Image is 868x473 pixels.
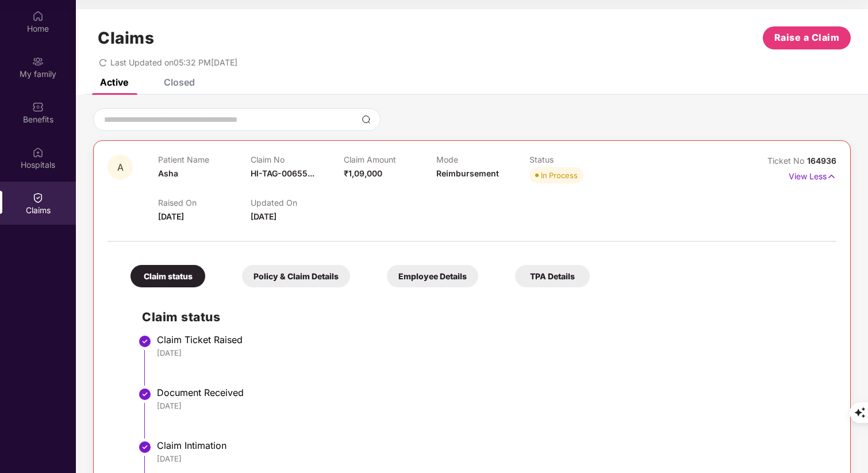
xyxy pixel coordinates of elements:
[157,453,825,464] div: [DATE]
[763,26,851,49] button: Raise a Claim
[436,168,499,178] span: Reimbursement
[242,265,350,287] div: Policy & Claim Details
[789,167,836,183] p: View Less
[251,211,276,221] span: [DATE]
[362,115,371,124] img: svg+xml;base64,PHN2ZyBpZD0iU2VhcmNoLTMyeDMyIiB4bWxucz0iaHR0cDovL3d3dy53My5vcmcvMjAwMC9zdmciIHdpZH...
[32,101,44,113] img: svg+xml;base64,PHN2ZyBpZD0iQmVuZWZpdHMiIHhtbG5zPSJodHRwOi8vd3d3LnczLm9yZy8yMDAwL3N2ZyIgd2lkdGg9Ij...
[807,156,836,166] span: 164936
[98,28,154,48] h1: Claims
[32,10,44,22] img: svg+xml;base64,PHN2ZyBpZD0iSG9tZSIgeG1sbnM9Imh0dHA6Ly93d3cudzMub3JnLzIwMDAvc3ZnIiB3aWR0aD0iMjAiIG...
[138,440,152,454] img: svg+xml;base64,PHN2ZyBpZD0iU3RlcC1Eb25lLTMyeDMyIiB4bWxucz0iaHR0cDovL3d3dy53My5vcmcvMjAwMC9zdmciIH...
[99,57,107,67] span: redo
[767,156,807,166] span: Ticket No
[387,265,478,287] div: Employee Details
[158,198,251,207] p: Raised On
[251,155,343,164] p: Claim No
[158,155,251,164] p: Patient Name
[774,30,840,45] span: Raise a Claim
[251,168,314,178] span: HI-TAG-00655...
[100,76,128,88] div: Active
[515,265,590,287] div: TPA Details
[164,76,195,88] div: Closed
[158,168,178,178] span: Asha
[344,155,436,164] p: Claim Amount
[138,387,152,401] img: svg+xml;base64,PHN2ZyBpZD0iU3RlcC1Eb25lLTMyeDMyIiB4bWxucz0iaHR0cDovL3d3dy53My5vcmcvMjAwMC9zdmciIH...
[157,401,825,411] div: [DATE]
[158,211,184,221] span: [DATE]
[157,387,825,398] div: Document Received
[157,334,825,345] div: Claim Ticket Raised
[32,147,44,158] img: svg+xml;base64,PHN2ZyBpZD0iSG9zcGl0YWxzIiB4bWxucz0iaHR0cDovL3d3dy53My5vcmcvMjAwMC9zdmciIHdpZHRoPS...
[251,198,343,207] p: Updated On
[827,170,836,183] img: svg+xml;base64,PHN2ZyB4bWxucz0iaHR0cDovL3d3dy53My5vcmcvMjAwMC9zdmciIHdpZHRoPSIxNyIgaGVpZ2h0PSIxNy...
[110,57,237,67] span: Last Updated on 05:32 PM[DATE]
[529,155,622,164] p: Status
[344,168,382,178] span: ₹1,09,000
[157,348,825,358] div: [DATE]
[157,440,825,451] div: Claim Intimation
[117,163,124,172] span: A
[32,192,44,203] img: svg+xml;base64,PHN2ZyBpZD0iQ2xhaW0iIHhtbG5zPSJodHRwOi8vd3d3LnczLm9yZy8yMDAwL3N2ZyIgd2lkdGg9IjIwIi...
[541,170,578,181] div: In Process
[32,56,44,67] img: svg+xml;base64,PHN2ZyB3aWR0aD0iMjAiIGhlaWdodD0iMjAiIHZpZXdCb3g9IjAgMCAyMCAyMCIgZmlsbD0ibm9uZSIgeG...
[436,155,529,164] p: Mode
[130,265,205,287] div: Claim status
[138,334,152,348] img: svg+xml;base64,PHN2ZyBpZD0iU3RlcC1Eb25lLTMyeDMyIiB4bWxucz0iaHR0cDovL3d3dy53My5vcmcvMjAwMC9zdmciIH...
[142,307,825,326] h2: Claim status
